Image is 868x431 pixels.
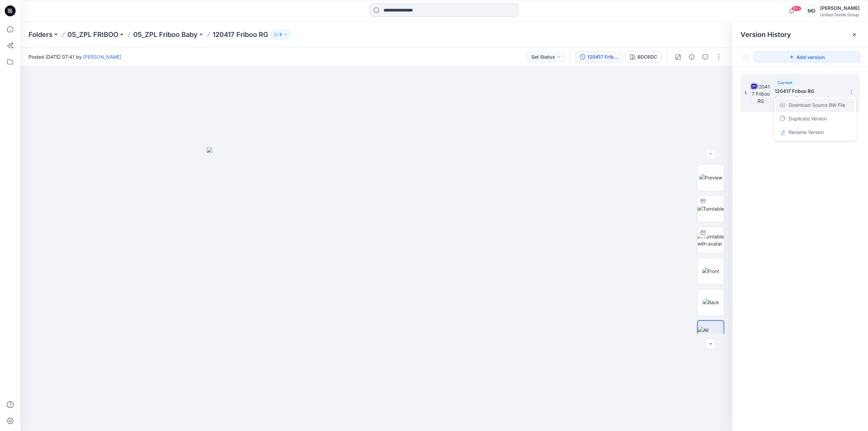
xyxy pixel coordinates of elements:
[775,87,843,95] h5: 120417 Friboo RG
[697,233,724,247] img: Turntable with avatar
[741,52,751,62] button: Show Hidden Versions
[637,53,657,61] div: BDC6DC
[775,95,843,102] span: Posted by: Rita Garneliene
[575,52,623,62] button: 120417 Friboo RG
[28,30,53,39] a: Folders
[699,174,722,181] img: Preview
[805,5,817,17] div: MD
[789,115,827,123] span: Duplicate Version
[279,31,282,38] p: 8
[28,53,121,60] span: Posted [DATE] 07:41 by
[820,4,860,12] div: [PERSON_NAME]
[754,52,860,62] button: Add version
[852,32,857,37] button: Close
[741,31,791,39] span: Version History
[791,6,802,11] span: 99+
[789,128,824,136] span: Rename Version
[133,30,198,39] a: 05_ZPL Friboo Baby
[83,54,121,60] a: [PERSON_NAME]
[789,101,845,109] span: Download Source BW File
[820,12,860,17] div: United Textile Group
[698,327,724,341] img: All colorways
[702,268,719,275] img: Front
[703,299,719,306] img: Back
[587,53,618,61] div: 120417 Friboo RG
[626,52,662,62] button: BDC6DC
[213,30,268,39] p: 120417 Friboo RG
[67,30,118,39] a: 05_ZPL FRIBOO
[686,52,697,62] button: Details
[777,80,792,85] span: Current
[745,90,748,96] span: 1.
[750,83,771,103] img: 120417 Friboo RG
[697,205,724,212] img: Turntable
[271,30,291,39] button: 8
